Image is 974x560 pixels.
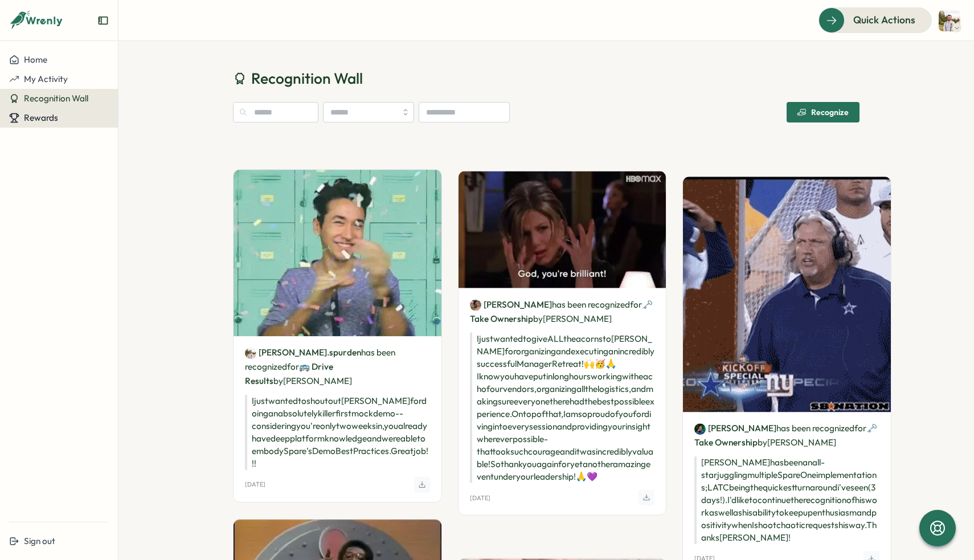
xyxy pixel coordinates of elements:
p: has been recognized by [PERSON_NAME] [470,297,655,326]
img: Recognition Image [683,177,891,411]
span: Recognition Wall [251,68,363,88]
p: [DATE] [245,481,265,489]
span: 🗝️ Take Ownership [694,423,877,448]
span: My Activity [24,73,68,84]
p: [DATE] [470,494,490,501]
button: Recognize [787,102,860,122]
span: 🚌 Drive Results [245,361,333,386]
span: for [854,423,866,434]
button: Quick Actions [819,7,932,32]
a: Nick Milum[PERSON_NAME] [694,422,776,435]
p: [PERSON_NAME] has been an all-star juggling multiple Spare One implementations; LATC being the qu... [694,456,879,544]
img: tom.spurden [939,10,960,31]
a: tom.spurden[PERSON_NAME].spurden [245,346,361,359]
a: Shelby Perera[PERSON_NAME] [470,299,552,311]
span: Rewards [24,112,58,123]
p: has been recognized by [PERSON_NAME] [694,421,879,449]
button: Expand sidebar [97,15,109,26]
div: Recognize [797,108,849,117]
img: Recognition Image [459,171,666,288]
span: for [287,361,299,372]
img: Shelby Perera [470,300,481,311]
span: Home [24,54,47,65]
span: Sign out [24,536,55,546]
img: tom.spurden [245,348,256,359]
span: Recognition Wall [24,93,88,104]
span: for [630,299,642,310]
span: 🗝️ Take Ownership [470,299,653,324]
img: Recognition Image [234,170,441,336]
span: Quick Actions [853,13,915,27]
p: has been recognized by [PERSON_NAME] [245,345,430,388]
p: I just wanted to give ALL the acorns to [PERSON_NAME] for organizing and executing an incredibly ... [470,333,655,483]
p: I just wanted to shout out [PERSON_NAME] for doing an absolutely killer first mock demo -- consid... [245,395,430,470]
img: Nick Milum [694,423,706,435]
